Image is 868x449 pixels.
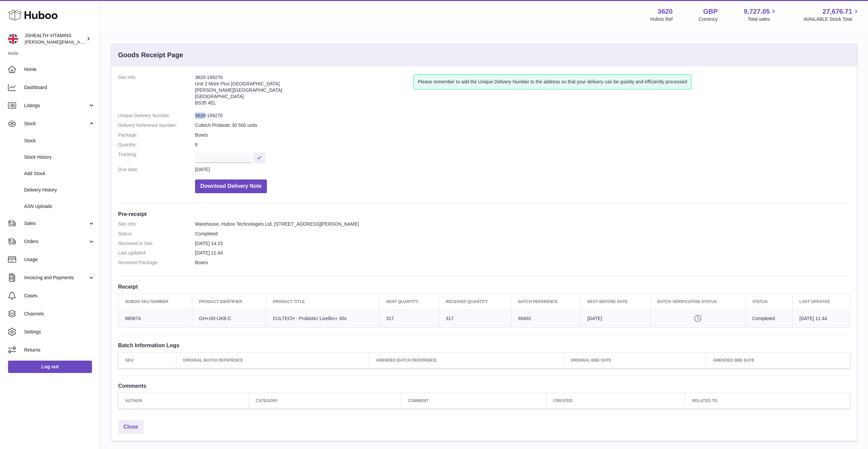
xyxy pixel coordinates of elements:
th: Product title [266,294,379,310]
span: Stock [24,121,88,127]
th: Batch Reference [511,294,581,310]
div: Please remember to add the Unique Delivery Number to the address so that your delivery can be qui... [413,74,691,89]
strong: GBP [703,7,717,16]
td: 317 [379,310,439,327]
dt: Status: [118,231,195,237]
th: Comment [401,393,547,409]
span: AVAILABLE Stock Total [803,16,860,22]
th: Sent Quantity [379,294,439,310]
td: 865874 [118,310,192,327]
th: Original Batch Reference [176,353,369,368]
a: 27,676.71 AVAILABLE Stock Total [803,7,860,22]
td: CULTECH - Probiotic/ LiveBio+ 30s [266,310,379,327]
strong: 3620 [658,7,673,16]
a: 9,727.05 Total sales [744,7,778,22]
th: Batch Verification Status [651,294,746,310]
dt: Package: [118,132,195,138]
dt: Last updated: [118,250,195,256]
span: Stock History [24,154,95,160]
div: Huboo Ref [650,16,673,22]
td: 69491 [511,310,581,327]
th: Created [547,393,685,409]
dt: Site Info: [118,74,195,109]
span: Stock [24,138,95,144]
h3: Batch Information Logs [118,342,850,349]
dt: Site Info: [118,221,195,227]
td: [DATE] [581,310,651,327]
th: Received Quantity [439,294,511,310]
a: Log out [8,361,92,373]
dt: Received to Site: [118,240,195,247]
dd: Cultech Probiotic 30 500 units [195,122,850,129]
h3: Goods Receipt Page [118,51,183,60]
dt: Quantity: [118,142,195,148]
dt: Unique Delivery Number: [118,113,195,119]
span: Delivery History [24,187,95,193]
span: ASN Uploads [24,203,95,210]
span: Sales [24,220,88,227]
img: francesca@jshealthvitamins.com [8,34,18,44]
span: Home [24,66,95,73]
h3: Comments [118,382,850,389]
span: Listings [24,102,88,109]
dd: [DATE] 14:15 [195,240,850,247]
a: Close [118,420,143,434]
div: JSHEALTH VITAMINS [25,32,85,45]
th: Amended Batch Reference [369,353,564,368]
span: Add Stock [24,170,95,177]
th: SKU [118,353,176,368]
dd: 8 [195,142,850,148]
th: Product Identifier [192,294,266,310]
span: Dashboard [24,84,95,91]
td: 317 [439,310,511,327]
td: Completed [745,310,792,327]
dd: Boxes [195,132,850,138]
dd: Completed [195,231,850,237]
td: [DATE] 11:44 [792,310,850,327]
th: Status [745,294,792,310]
td: GH+I30-UKB-C [192,310,266,327]
h3: Pre-receipt [118,210,850,218]
dt: Received Package: [118,259,195,266]
th: Best Before Date [581,294,651,310]
th: Author [118,393,249,409]
address: 3620-199270 Unit 2 More Plus [GEOGRAPHIC_DATA] [PERSON_NAME][GEOGRAPHIC_DATA] [GEOGRAPHIC_DATA] B... [195,74,413,109]
span: Returns [24,347,95,353]
dt: Delivery Reference Number: [118,122,195,129]
th: Huboo SKU Number [118,294,192,310]
span: 9,727.05 [744,7,770,16]
span: [PERSON_NAME][EMAIL_ADDRESS][DOMAIN_NAME] [25,39,134,45]
span: Invoicing and Payments [24,275,88,281]
span: Settings [24,329,95,335]
th: Related to [685,393,850,409]
span: Usage [24,256,95,263]
span: Channels [24,311,95,317]
dd: Boxes [195,259,850,266]
button: Download Delivery Note [195,179,267,193]
div: Currency [699,16,718,22]
dt: Tracking: [118,151,195,163]
span: Total sales [748,16,777,22]
dd: [DATE] [195,166,850,173]
dd: [DATE] 11:44 [195,250,850,256]
span: 27,676.71 [823,7,852,16]
h3: Receipt [118,283,850,290]
dd: Warehouse, Huboo Technologies Ltd, [STREET_ADDRESS][PERSON_NAME] [195,221,850,227]
th: Last updated [792,294,850,310]
th: Category [249,393,401,409]
dd: 3620-199270 [195,113,850,119]
span: Orders [24,238,88,245]
dt: Due date: [118,166,195,173]
th: Original BBE Date [564,353,706,368]
span: Cases [24,293,95,299]
th: Amended BBE Date [706,353,850,368]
